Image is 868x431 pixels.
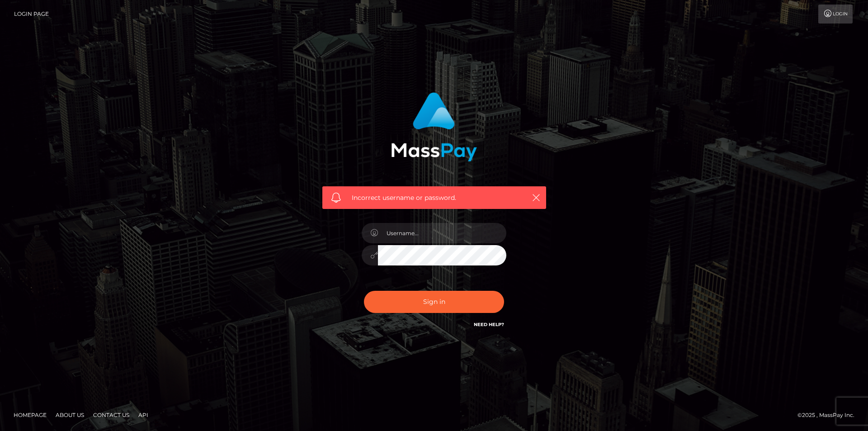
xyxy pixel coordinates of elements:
[391,92,477,161] img: MassPay Login
[135,408,152,422] a: API
[378,223,506,243] input: Username...
[818,5,853,24] a: Login
[52,408,88,422] a: About Us
[797,410,861,420] div: © 2025 , MassPay Inc.
[10,408,50,422] a: Homepage
[14,5,49,24] a: Login Page
[364,291,504,313] button: Sign in
[90,408,133,422] a: Contact Us
[352,193,517,203] span: Incorrect username or password.
[474,322,504,327] a: Need Help?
